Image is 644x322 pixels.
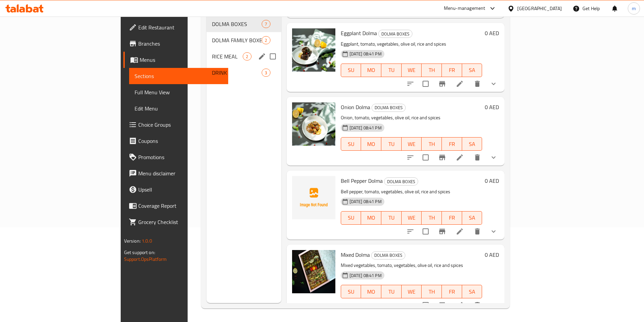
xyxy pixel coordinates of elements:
span: DOLMA BOXES [372,251,405,259]
span: DOLMA BOXES [379,30,412,38]
span: SU [344,213,359,223]
button: edit [257,51,267,61]
span: Branches [138,40,223,48]
button: SU [341,137,361,151]
button: SA [462,285,482,298]
span: FR [445,213,459,223]
span: SA [465,139,480,149]
span: 7 [262,21,270,27]
img: Bell Pepper Dolma [292,176,335,219]
span: DOLMA FAMILY BOXES [212,36,262,44]
svg: Show Choices [490,153,498,162]
span: Select to update [419,224,433,239]
span: Get support on: [124,248,155,257]
div: DOLMA FAMILY BOXES2 [207,32,281,48]
button: Branch-specific-item [434,297,450,313]
button: MO [361,137,381,151]
span: Sections [135,72,223,80]
button: FR [442,285,462,298]
button: TH [422,137,442,151]
a: Branches [123,35,228,52]
span: WE [404,287,419,297]
button: FR [442,64,462,77]
span: Coverage Report [138,202,223,210]
div: DRINK [212,69,262,77]
div: DOLMA BOXES [384,177,418,185]
a: Edit menu item [456,227,464,236]
div: DOLMA BOXES [372,104,406,112]
span: TU [384,139,399,149]
span: [DATE] 08:41 PM [347,51,384,57]
button: TU [381,64,402,77]
button: TH [422,211,442,225]
span: Edit Restaurant [138,23,223,31]
a: Support.OpsPlatform [124,255,167,264]
button: WE [402,211,422,225]
a: Edit Menu [129,100,228,117]
span: Promotions [138,153,223,161]
p: Bell pepper, tomato, vegetables, olive oil, rice and spices [341,188,482,196]
span: Choice Groups [138,121,223,129]
span: TH [424,139,439,149]
span: Edit Menu [135,104,223,113]
button: show more [485,76,502,92]
div: DOLMA BOXES [378,30,412,38]
span: TU [384,287,399,297]
span: m [632,5,636,12]
span: MO [364,287,379,297]
button: MO [361,64,381,77]
button: SA [462,211,482,225]
div: DOLMA BOXES [371,251,405,259]
span: MO [364,139,379,149]
a: Sections [129,68,228,84]
button: SU [341,211,361,225]
button: SU [341,64,361,77]
span: FR [445,287,459,297]
button: TH [422,285,442,298]
span: RICE MEAL [212,52,243,60]
button: SU [341,285,361,298]
nav: Menu sections [207,13,281,83]
button: delete [469,223,485,240]
button: sort-choices [402,149,419,166]
div: RICE MEAL2edit [207,48,281,65]
span: Onion Dolma [341,102,370,112]
span: WE [404,139,419,149]
span: TH [424,287,439,297]
p: Mixed vegetables, tomato, vegetables, olive oil, rice and spices [341,261,482,270]
span: Mixed Dolma [341,250,370,260]
button: sort-choices [402,297,419,313]
a: Menus [123,52,228,68]
button: WE [402,64,422,77]
span: Version: [124,237,141,245]
button: WE [402,137,422,151]
span: Select to update [419,150,433,165]
div: DOLMA BOXES7 [207,16,281,32]
span: TH [424,213,439,223]
span: Select to update [419,77,433,91]
button: show more [485,149,502,166]
span: DOLMA BOXES [372,104,405,112]
img: Eggplant Dolma [292,28,335,72]
span: Menus [140,56,223,64]
button: TU [381,137,402,151]
button: SA [462,64,482,77]
span: [DATE] 08:41 PM [347,125,384,131]
button: show more [485,223,502,240]
button: SA [462,137,482,151]
p: Eggplant, tomato, vegetables, olive oil, rice and spices [341,40,482,48]
a: Upsell [123,181,228,198]
button: FR [442,211,462,225]
h6: 0 AED [485,250,499,259]
button: sort-choices [402,223,419,240]
svg: Show Choices [490,227,498,236]
span: TU [384,213,399,223]
button: TH [422,64,442,77]
span: DOLMA BOXES [384,178,418,185]
a: Edit menu item [456,153,464,162]
button: sort-choices [402,76,419,92]
a: Choice Groups [123,117,228,133]
span: 2 [243,53,251,60]
div: items [262,20,270,28]
p: Onion, tomato, vegetables, olive oil, rice and spices [341,114,482,122]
